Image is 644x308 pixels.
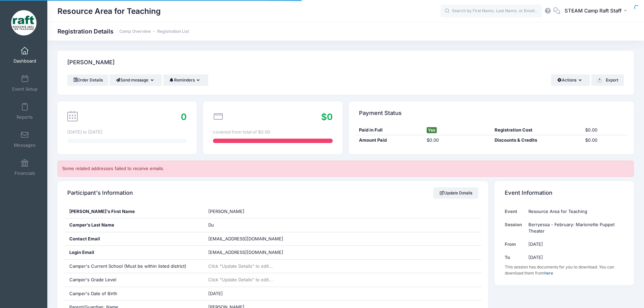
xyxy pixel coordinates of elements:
[157,29,189,34] a: Registration List
[505,264,624,276] div: This session has documents for you to download. You can download them from
[505,238,525,251] td: From
[525,238,624,251] td: [DATE]
[544,270,553,276] a: here
[208,236,283,241] span: [EMAIL_ADDRESS][DOMAIN_NAME]
[356,127,424,134] div: Paid in Full
[565,7,622,15] span: STEAM Camp Raft Staff
[356,137,424,144] div: Amount Paid
[440,4,542,18] input: Search by First Name, Last Name, or Email...
[64,205,204,218] div: [PERSON_NAME]'s First Name
[213,129,332,136] div: covered from total of $0.00
[67,183,133,203] h4: Participant's Information
[321,112,333,122] span: $0
[492,137,582,144] div: Discounts & Credits
[12,86,38,92] span: Event Setup
[9,71,41,95] a: Event Setup
[525,218,624,238] td: Berryessa - February: Marionette Puppet Theater
[64,246,204,259] div: Login Email
[17,114,33,120] span: Reports
[433,187,478,199] a: Update Details
[57,28,189,35] h1: Registration Details
[582,137,627,144] div: $0.00
[15,170,35,176] span: Financials
[208,277,273,282] span: Click "Update Details" to edit...
[427,127,437,133] span: Yes
[9,99,41,123] a: Reports
[64,273,204,287] div: Camper's Grade Level
[208,222,214,228] span: Du
[591,74,624,86] button: Export
[163,74,208,86] button: Reminders
[505,251,525,264] td: To
[208,263,273,269] span: Click "Update Details" to edit...
[359,103,402,123] h4: Payment Status
[67,74,109,86] a: Order Details
[64,218,204,232] div: Camper's Last Name
[110,74,162,86] button: Send message
[505,205,525,218] td: Event
[525,205,624,218] td: Resource Area for Teaching
[551,74,590,86] button: Actions
[57,161,634,177] div: Some related addresses failed to receive emails.
[67,53,115,72] h4: [PERSON_NAME]
[181,112,187,122] span: 0
[492,127,582,134] div: Registration Cost
[9,127,41,151] a: Messages
[9,43,41,67] a: Dashboard
[505,183,552,203] h4: Event Information
[505,218,525,238] td: Session
[11,10,37,35] img: Resource Area for Teaching
[208,291,223,296] span: [DATE]
[64,260,204,273] div: Camper's Current School (Must be within listed district)
[14,58,36,64] span: Dashboard
[119,29,151,34] a: Camp Overview
[560,3,634,19] button: STEAM Camp Raft Staff
[525,251,624,264] td: [DATE]
[57,3,161,19] h1: Resource Area for Teaching
[424,137,492,144] div: $0.00
[14,142,35,148] span: Messages
[208,209,244,214] span: [PERSON_NAME]
[64,287,204,301] div: Camper's Date of Birth
[64,232,204,246] div: Contact Email
[582,127,627,134] div: $0.00
[9,156,41,179] a: Financials
[67,129,187,136] div: [DATE] to [DATE]
[208,249,293,256] span: [EMAIL_ADDRESS][DOMAIN_NAME]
